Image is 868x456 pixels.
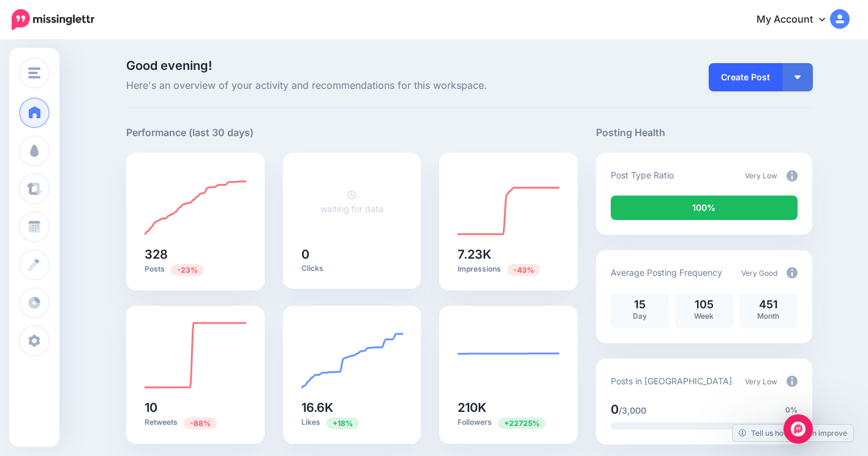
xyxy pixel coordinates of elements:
img: info-circle-grey.png [787,267,798,278]
img: info-circle-grey.png [787,376,798,387]
span: 0% [785,404,798,416]
h5: 10 [145,401,246,414]
img: Missinglettr [12,9,94,30]
p: Likes [301,417,403,428]
span: 0 [611,402,619,417]
p: Posts [145,264,246,275]
span: /3,000 [619,405,646,416]
div: Open Intercom Messenger [783,414,813,444]
a: Tell us how we can improve [733,425,853,441]
h5: 328 [145,248,246,260]
span: Week [694,311,714,321]
a: waiting for data [320,189,383,214]
p: 105 [681,299,727,310]
img: arrow-down-white.png [794,75,801,79]
span: Very Low [745,377,777,386]
a: My Account [744,5,850,35]
p: Followers [458,417,559,428]
div: 100% of your posts in the last 30 days were manually created (i.e. were not from Drip Campaigns o... [611,196,798,220]
span: Previous period: 921 [498,417,546,429]
p: Clicks [301,264,403,273]
span: Good evening! [126,58,212,73]
span: Day [633,311,647,321]
span: Previous period: 12.8K [507,264,540,276]
p: Impressions [458,264,559,275]
p: Average Posting Frequency [611,265,722,279]
span: Previous period: 427 [171,264,204,276]
span: Previous period: 81 [184,417,217,429]
span: Here's an overview of your activity and recommendations for this workspace. [126,78,578,94]
h5: 7.23K [458,248,559,260]
a: Create Post [709,63,782,91]
p: Retweets [145,417,246,428]
h5: 0 [301,248,403,260]
img: menu.png [28,67,40,78]
span: Month [757,311,779,321]
span: Previous period: 14.1K [326,417,359,429]
h5: Posting Health [596,125,812,140]
span: Very Low [745,171,777,180]
h5: 16.6K [301,401,403,414]
p: Post Type Ratio [611,168,674,182]
h5: 210K [458,401,559,414]
span: Very Good [741,268,777,278]
p: 15 [617,299,663,310]
p: Posts in [GEOGRAPHIC_DATA] [611,374,732,388]
h5: Performance (last 30 days) [126,125,254,140]
img: info-circle-grey.png [787,170,798,181]
p: 451 [745,299,791,310]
